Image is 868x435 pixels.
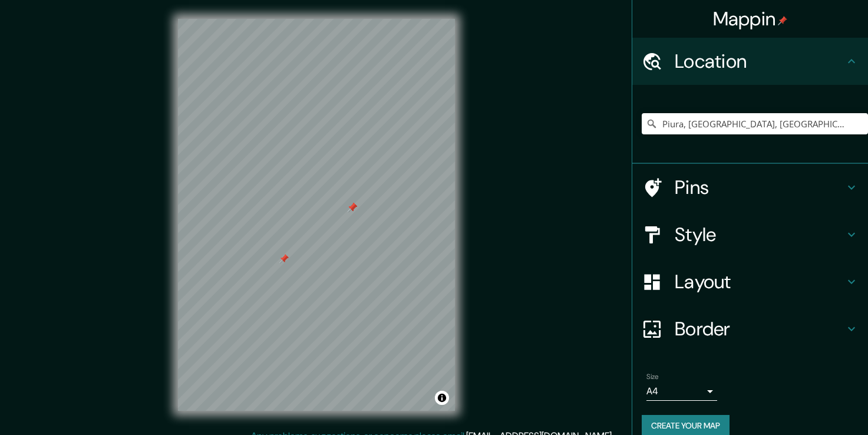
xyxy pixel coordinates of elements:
h4: Layout [675,270,844,294]
img: pin-icon.png [778,16,787,25]
h4: Location [675,50,844,73]
div: A4 [646,382,717,401]
h4: Style [675,223,844,246]
div: Location [632,38,868,85]
canvas: Map [178,19,455,411]
button: Toggle attribution [435,391,449,405]
iframe: Help widget launcher [763,389,855,422]
div: Border [632,305,868,352]
label: Size [646,372,659,382]
div: Pins [632,164,868,211]
div: Layout [632,258,868,305]
h4: Border [675,317,844,341]
div: Style [632,211,868,258]
h4: Mappin [713,7,788,31]
h4: Pins [675,176,844,199]
input: Pick your city or area [642,113,868,134]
